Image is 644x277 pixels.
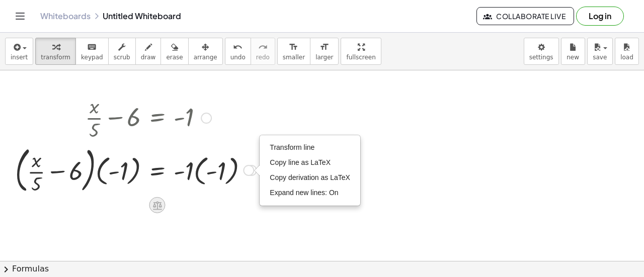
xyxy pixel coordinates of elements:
button: redoredo [251,38,275,65]
span: Copy derivation as LaTeX [270,173,350,181]
i: keyboard [87,41,97,53]
span: arrange [194,54,217,61]
span: redo [256,54,270,61]
span: fullscreen [346,54,375,61]
button: keyboardkeypad [75,38,109,65]
button: transform [35,38,76,65]
span: keypad [81,54,103,61]
button: insert [5,38,33,65]
a: Whiteboards [40,11,91,21]
div: Apply the same math to both sides of the equation [149,197,165,213]
span: larger [315,54,333,61]
span: Copy line as LaTeX [270,158,331,166]
button: format_sizesmaller [277,38,310,65]
span: undo [230,54,246,61]
span: scrub [114,54,130,61]
span: Collaborate Live [485,12,566,21]
button: draw [135,38,162,65]
i: format_size [289,41,298,53]
span: erase [166,54,183,61]
span: settings [529,54,553,61]
span: Transform line [270,143,314,151]
button: Log in [576,7,624,26]
span: insert [11,54,28,61]
span: new [567,54,579,61]
button: Collaborate Live [476,7,574,25]
button: new [561,38,585,65]
span: smaller [283,54,305,61]
span: save [593,54,607,61]
span: transform [41,54,70,61]
button: undoundo [225,38,251,65]
i: format_size [319,41,329,53]
button: arrange [188,38,223,65]
span: load [620,54,633,61]
button: save [587,38,613,65]
button: erase [160,38,188,65]
span: Expand new lines: On [270,189,338,197]
i: redo [258,41,268,53]
button: fullscreen [341,38,381,65]
button: Toggle navigation [12,8,28,24]
span: draw [141,54,156,61]
button: scrub [108,38,136,65]
button: format_sizelarger [310,38,339,65]
button: load [615,38,639,65]
i: undo [233,41,243,53]
button: settings [524,38,559,65]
